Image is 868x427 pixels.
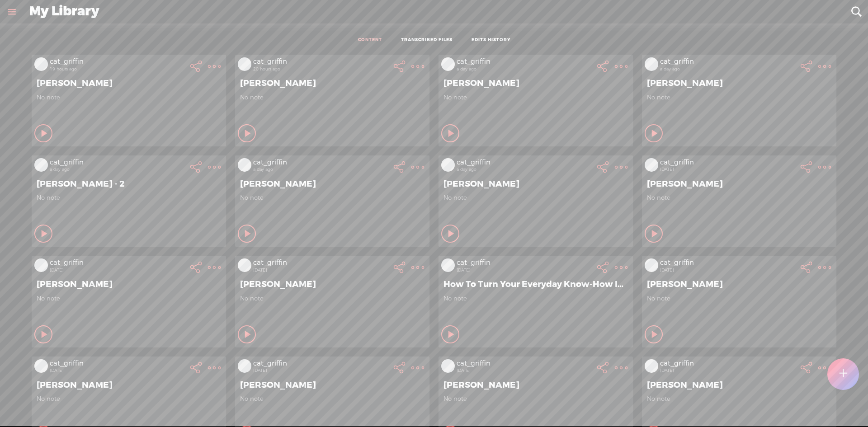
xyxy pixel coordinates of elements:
span: [PERSON_NAME] [37,279,221,290]
span: No note [647,194,831,202]
img: videoLoading.png [34,158,48,172]
img: videoLoading.png [238,359,251,373]
div: 20 hours ago [253,66,389,72]
img: videoLoading.png [441,258,455,272]
span: [PERSON_NAME] [647,78,831,89]
div: a day ago [660,66,796,72]
img: videoLoading.png [34,359,48,373]
span: No note [443,94,628,101]
div: cat_griffin [50,57,185,66]
span: No note [37,194,221,202]
div: cat_griffin [50,258,185,267]
div: cat_griffin [660,57,796,66]
div: [DATE] [660,267,796,273]
span: No note [240,194,425,202]
span: No note [647,395,831,403]
span: No note [37,94,221,101]
div: cat_griffin [457,57,592,66]
span: No note [443,395,628,403]
div: cat_griffin [660,258,796,267]
span: [PERSON_NAME] [37,380,221,390]
span: [PERSON_NAME] - 2 [37,178,221,189]
span: [PERSON_NAME] [37,78,221,89]
span: No note [240,295,425,302]
div: cat_griffin [457,359,592,368]
div: [DATE] [660,167,796,172]
div: cat_griffin [50,158,185,167]
img: videoLoading.png [645,158,658,172]
span: [PERSON_NAME] [240,380,425,390]
div: [DATE] [457,368,592,373]
span: [PERSON_NAME] [647,279,831,290]
span: [PERSON_NAME] [240,178,425,189]
span: No note [37,395,221,403]
span: How To Turn Your Everyday Know-How Into A Digital Product That Sells [443,279,628,290]
div: a day ago [457,66,592,72]
div: [DATE] [50,368,185,373]
div: cat_griffin [253,158,389,167]
span: [PERSON_NAME] [443,178,628,189]
div: a day ago [457,167,592,172]
span: [PERSON_NAME] [240,279,425,290]
div: [DATE] [253,368,389,373]
img: videoLoading.png [238,258,251,272]
a: CONTENT [358,37,382,43]
div: cat_griffin [253,57,389,66]
img: videoLoading.png [238,158,251,172]
div: cat_griffin [457,158,592,167]
div: cat_griffin [660,359,796,368]
a: TRANSCRIBED FILES [401,37,453,43]
div: a day ago [50,167,185,172]
span: [PERSON_NAME] [647,380,831,390]
img: videoLoading.png [34,57,48,71]
img: videoLoading.png [441,359,455,373]
img: videoLoading.png [34,258,48,272]
div: [DATE] [50,267,185,273]
div: [DATE] [253,267,389,273]
span: [PERSON_NAME] [647,178,831,189]
span: No note [443,295,628,302]
span: No note [240,395,425,403]
div: cat_griffin [253,258,389,267]
div: 19 hours ago [50,66,185,72]
div: a day ago [253,167,389,172]
div: [DATE] [457,267,592,273]
span: No note [240,94,425,101]
img: videoLoading.png [441,57,455,71]
div: cat_griffin [660,158,796,167]
div: [DATE] [660,368,796,373]
img: videoLoading.png [645,258,658,272]
a: EDITS HISTORY [472,37,510,43]
span: [PERSON_NAME] [443,78,628,89]
span: No note [647,295,831,302]
img: videoLoading.png [645,57,658,71]
div: cat_griffin [457,258,592,267]
div: cat_griffin [253,359,389,368]
span: No note [443,194,628,202]
img: videoLoading.png [238,57,251,71]
img: videoLoading.png [441,158,455,172]
span: No note [647,94,831,101]
span: No note [37,295,221,302]
span: [PERSON_NAME] [443,380,628,390]
span: [PERSON_NAME] [240,78,425,89]
div: cat_griffin [50,359,185,368]
img: videoLoading.png [645,359,658,373]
